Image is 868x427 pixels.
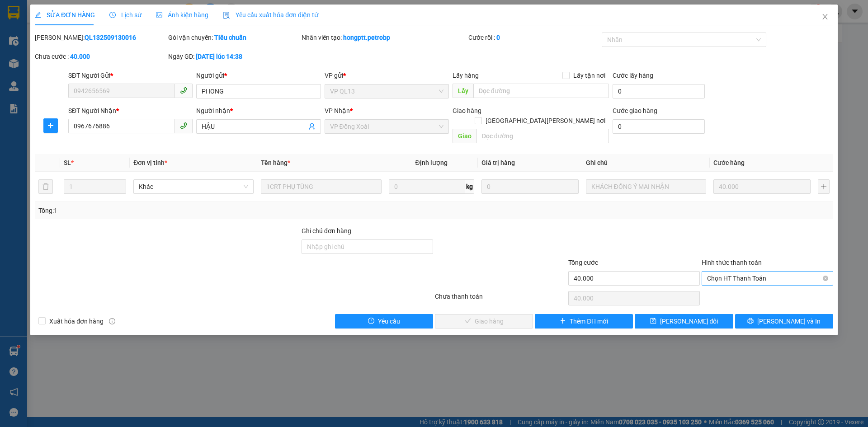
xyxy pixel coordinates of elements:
[223,11,318,19] span: Yêu cầu xuất hóa đơn điện tử
[325,107,350,114] span: VP Nhận
[196,70,321,80] div: Người gửi
[453,129,476,143] span: Giao
[823,276,828,281] span: close-circle
[435,314,533,328] button: checkGiao hàng
[568,259,598,266] span: Tổng cước
[473,84,609,98] input: Dọc đường
[570,70,609,80] span: Lấy tận nơi
[570,316,608,326] span: Thêm ĐH mới
[68,106,193,116] div: SĐT Người Nhận
[707,272,828,285] span: Chọn HT Thanh Toán
[757,316,821,326] span: [PERSON_NAME] và In
[613,107,657,114] label: Cước giao hàng
[330,84,443,98] span: VP QL13
[156,12,162,18] span: picture
[43,118,58,133] button: plus
[196,53,242,60] b: [DATE] lúc 14:38
[325,70,449,80] div: VP gửi
[660,316,718,326] span: [PERSON_NAME] đổi
[168,33,300,42] div: Gói vận chuyển:
[613,84,705,99] input: Cước lấy hàng
[35,33,166,42] div: [PERSON_NAME]:
[735,314,833,328] button: printer[PERSON_NAME] và In
[109,12,116,18] span: clock-circle
[85,34,136,41] b: QL132509130016
[70,53,90,60] b: 40.000
[482,116,609,126] span: [GEOGRAPHIC_DATA][PERSON_NAME] nơi
[38,179,53,194] button: delete
[415,159,448,166] span: Định lượng
[64,159,71,166] span: SL
[476,129,609,143] input: Dọc đường
[38,206,335,216] div: Tổng: 1
[812,5,838,30] button: Close
[378,316,400,326] span: Yêu cầu
[453,84,473,98] span: Lấy
[586,179,706,194] input: Ghi Chú
[308,123,316,130] span: user-add
[68,70,193,80] div: SĐT Người Gửi
[702,259,762,266] label: Hình thức thanh toán
[368,318,374,325] span: exclamation-circle
[168,52,300,61] div: Ngày GD:
[330,120,443,133] span: VP Đồng Xoài
[713,179,811,194] input: 0
[468,33,600,42] div: Cước rồi :
[223,12,230,19] img: icon
[613,72,653,79] label: Cước lấy hàng
[582,154,710,172] th: Ghi chú
[818,179,830,194] button: plus
[713,159,745,166] span: Cước hàng
[109,11,142,19] span: Lịch sử
[261,179,381,194] input: VD: Bàn, Ghế
[35,11,95,19] span: SỬA ĐƠN HÀNG
[747,318,754,325] span: printer
[156,11,208,19] span: Ảnh kiện hàng
[481,159,515,166] span: Giá trị hàng
[821,13,829,20] span: close
[302,239,433,254] input: Ghi chú đơn hàng
[453,72,479,79] span: Lấy hàng
[560,318,566,325] span: plus
[496,34,500,41] b: 0
[434,291,567,307] div: Chưa thanh toán
[613,119,705,134] input: Cước giao hàng
[343,34,390,41] b: hongptt.petrobp
[35,52,166,61] div: Chưa cước :
[302,33,467,42] div: Nhân viên tạo:
[133,159,167,166] span: Đơn vị tính
[302,227,351,235] label: Ghi chú đơn hàng
[196,106,321,116] div: Người nhận
[214,34,246,41] b: Tiêu chuẩn
[180,122,187,129] span: phone
[481,179,579,194] input: 0
[453,107,481,114] span: Giao hàng
[44,122,57,129] span: plus
[335,314,433,328] button: exclamation-circleYêu cầu
[465,179,474,194] span: kg
[139,180,248,193] span: Khác
[635,314,733,328] button: save[PERSON_NAME] đổi
[535,314,633,328] button: plusThêm ĐH mới
[35,12,41,18] span: edit
[46,316,107,326] span: Xuất hóa đơn hàng
[261,159,290,166] span: Tên hàng
[650,318,656,325] span: save
[180,87,187,94] span: phone
[109,318,115,324] span: info-circle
